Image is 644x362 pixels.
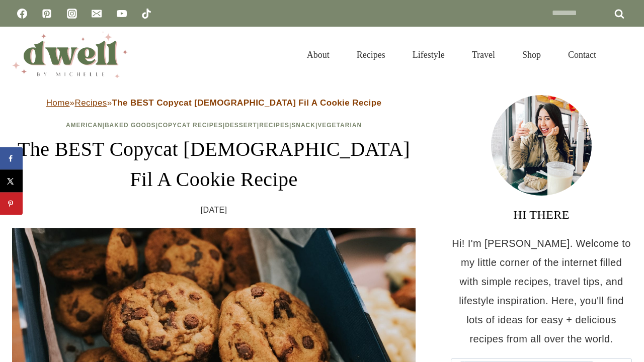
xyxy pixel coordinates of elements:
a: Home [46,98,70,108]
a: Lifestyle [399,37,458,72]
a: Email [87,4,107,24]
a: Baked Goods [105,122,156,129]
a: Dessert [225,122,257,129]
a: Instagram [62,4,82,24]
strong: The BEST Copycat [DEMOGRAPHIC_DATA] Fil A Cookie Recipe [112,98,382,108]
a: Snack [291,122,315,129]
a: Recipes [343,37,399,72]
a: Travel [458,37,509,72]
a: Pinterest [37,4,57,24]
a: Recipes [74,98,107,108]
span: » » [46,98,382,108]
a: YouTube [112,4,132,24]
a: Facebook [12,4,32,24]
a: Recipes [259,122,289,129]
a: About [293,37,343,72]
time: [DATE] [201,203,227,218]
a: TikTok [136,4,156,24]
a: Shop [509,37,554,72]
button: View Search Form [615,46,632,63]
nav: Primary Navigation [293,37,610,72]
h3: HI THERE [451,206,632,224]
a: American [66,122,103,129]
span: | | | | | | [66,122,362,129]
h1: The BEST Copycat [DEMOGRAPHIC_DATA] Fil A Cookie Recipe [12,134,416,195]
a: Copycat Recipes [158,122,223,129]
a: Contact [554,37,610,72]
img: DWELL by michelle [12,32,128,78]
p: Hi! I'm [PERSON_NAME]. Welcome to my little corner of the internet filled with simple recipes, tr... [451,234,632,348]
a: Vegetarian [317,122,362,129]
